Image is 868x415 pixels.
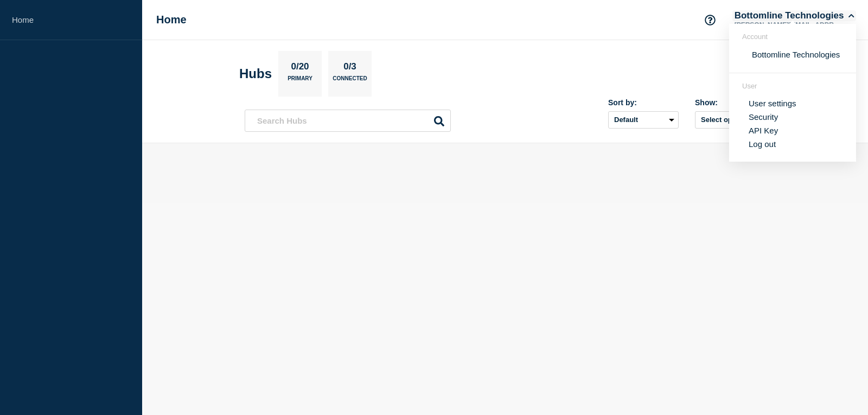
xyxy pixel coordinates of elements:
[608,111,679,129] select: Sort by
[749,49,843,60] button: Bottomline Technologies
[333,75,367,87] p: Connected
[695,111,765,129] button: Select option
[608,98,679,107] div: Sort by:
[742,33,843,41] header: Account
[288,75,312,87] p: Primary
[245,110,451,132] input: Search Hubs
[732,21,845,29] p: [PERSON_NAME][EMAIL_ADDRESS][PERSON_NAME][DOMAIN_NAME]
[695,98,765,107] div: Show:
[287,61,313,75] p: 0/20
[749,126,778,135] a: API Key
[699,9,722,31] button: Support
[156,14,187,26] h1: Home
[749,112,778,122] a: Security
[742,82,843,90] header: User
[732,10,856,21] button: Bottomline Technologies
[340,61,361,75] p: 0/3
[239,66,272,81] h2: Hubs
[749,139,776,149] button: Log out
[749,99,796,108] a: User settings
